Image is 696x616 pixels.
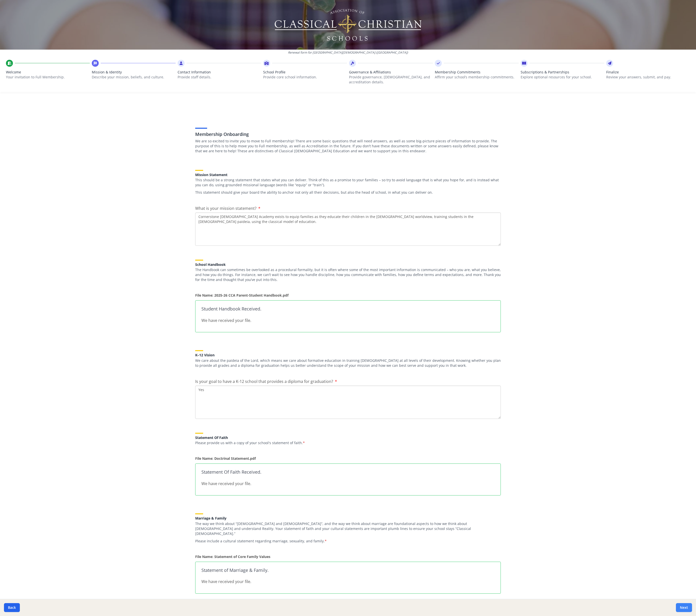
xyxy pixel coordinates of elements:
strong: File Name: Doctrinal Statement.pdf [195,456,256,461]
h5: Mission Statement [195,173,501,177]
strong: File Name: Statement of Core Family Values [195,554,270,559]
button: Next [676,603,692,612]
h5: School Handbook [195,263,501,266]
h3: Student Handbook Received. [201,307,495,311]
span: Contact Information [178,70,261,75]
p: Explore optional resources for your school. [521,75,604,80]
span: What is your mission statement? [195,206,256,211]
p: This statement should give your board the ability to anchor not only all their decisions, but als... [195,190,501,195]
h3: Membership Onboarding [195,131,501,138]
p: Review your answers, submit, and pay. [606,75,690,80]
p: We have received your file. [201,317,495,323]
span: Welcome [6,70,90,75]
p: Please include a cultural statement regarding marriage, sexuality, and family. [195,539,501,544]
h5: K–12 Vision [195,353,501,357]
p: Provide staff details. [178,75,261,80]
p: We have received your file. [201,481,495,487]
p: We care about the paideia of the Lord, which means we care about formative education in training ... [195,358,501,368]
p: Please provide us with a copy of your school's statement of faith. [195,440,501,445]
p: Describe your mission, beliefs, and culture. [92,75,176,80]
p: This should be a strong statement that states what you can deliver. Think of this as a promise to... [195,178,501,187]
p: The way we think about “[DEMOGRAPHIC_DATA] and [DEMOGRAPHIC_DATA]”, and the way we think about ma... [195,521,501,536]
h5: Marriage & Family [195,516,501,520]
span: Is your goal to have a K-12 school that provides a diploma for graduation? [195,379,333,384]
strong: File Name: 2025-26 CCA Parent-Student Handbook.pdf [195,293,288,298]
span: Subscriptions & Partnerships [521,70,604,75]
img: Logo [274,7,422,42]
p: Affirm your school’s membership commitments. [435,75,519,80]
span: Finalize [606,70,690,75]
p: Provide governance, [DEMOGRAPHIC_DATA], and accreditation details. [349,75,433,85]
span: Mission & Identity [92,70,176,75]
h5: Statement Of Faith [195,436,501,439]
p: Provide core school information. [263,75,347,80]
button: Back [4,603,20,612]
p: Your invitation to Full Membership. [6,75,90,80]
span: Membership Commitments [435,70,519,75]
h3: Statement Of Faith Received. [201,470,495,475]
p: The Handbook can sometimes be overlooked as a procedural formality, but it is often where some of... [195,267,501,282]
p: We are so excited to invite you to move to Full membership! There are some basic questions that w... [195,139,501,154]
span: Governance & Affiliations [349,70,433,75]
h3: Statement of Marriage & Family. [201,568,495,573]
span: School Profile [263,70,347,75]
p: We have received your file. [201,579,495,585]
